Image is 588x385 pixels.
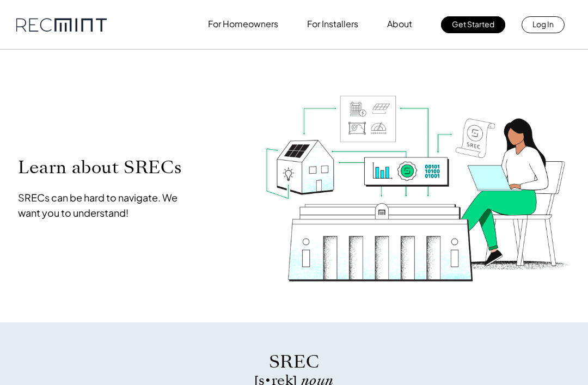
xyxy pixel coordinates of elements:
[208,16,278,32] p: For Homeowners
[387,16,412,32] p: About
[18,190,189,221] p: SRECs can be hard to navigate. We want you to understand!
[18,157,189,178] p: Learn about SRECs
[441,16,505,33] a: Get Started
[117,350,471,374] p: SREC
[522,16,565,33] a: Log In
[307,16,358,32] p: For Installers
[452,16,494,32] p: Get Started
[532,16,554,32] p: Log In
